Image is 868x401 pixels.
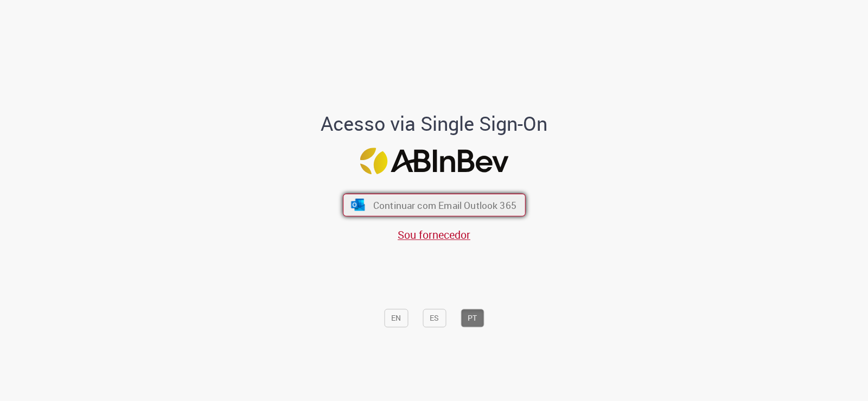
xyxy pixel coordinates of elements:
h1: Acesso via Single Sign-On [284,113,585,135]
button: PT [461,309,484,327]
img: Logo ABInBev [360,148,508,174]
button: ícone Azure/Microsoft 360 Continuar com Email Outlook 365 [343,194,526,217]
button: ES [423,309,446,327]
img: ícone Azure/Microsoft 360 [350,199,366,211]
span: Continuar com Email Outlook 365 [373,199,516,211]
button: EN [384,309,408,327]
a: Sou fornecedor [398,227,470,242]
